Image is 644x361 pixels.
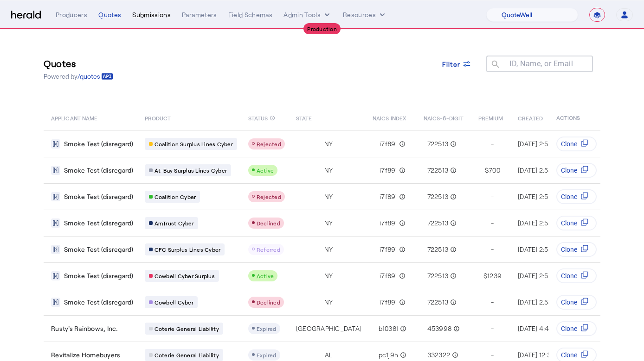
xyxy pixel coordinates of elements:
[448,271,457,280] mat-icon: info_outline
[448,218,457,228] mat-icon: info_outline
[380,218,397,228] span: i7f89i
[518,219,563,227] span: [DATE] 2:55 PM
[424,113,464,122] span: NAICS-6-DIGIT
[398,324,406,333] mat-icon: info_outline
[145,113,171,122] span: PRODUCT
[556,268,597,283] button: Clone
[491,350,494,360] span: -
[296,324,361,333] span: [GEOGRAPHIC_DATA]
[379,324,399,333] span: b10381
[397,245,406,254] mat-icon: info_outline
[296,113,312,122] span: STATE
[561,139,577,149] span: Clone
[343,10,387,19] button: Resources dropdown menu
[450,350,458,360] mat-icon: info_outline
[324,218,333,228] span: NY
[561,271,577,280] span: Clone
[132,10,171,19] div: Submissions
[324,192,333,201] span: NY
[549,105,601,131] th: ACTIONS
[182,10,217,19] div: Parameters
[556,216,597,230] button: Clone
[257,193,281,200] span: Rejected
[491,192,494,201] span: -
[51,350,120,360] span: Revitalize Homebuyers
[324,166,333,175] span: NY
[155,219,194,227] span: AmTrust Cyber
[44,72,113,81] p: Powered by
[303,23,341,34] div: Production
[561,245,577,254] span: Clone
[561,350,577,360] span: Clone
[379,350,399,360] span: pc1j9h
[257,246,280,253] span: Referred
[486,59,502,71] mat-icon: search
[448,192,457,201] mat-icon: info_outline
[556,189,597,204] button: Clone
[518,272,563,280] span: [DATE] 2:55 PM
[435,56,479,72] button: Filter
[448,245,457,254] mat-icon: info_outline
[77,72,113,81] a: /quotes
[380,245,397,254] span: i7f89i
[487,271,502,280] span: 1239
[64,192,134,201] span: Smoke Test (disregard)
[324,139,333,149] span: NY
[64,166,134,175] span: Smoke Test (disregard)
[380,139,397,149] span: i7f89i
[448,139,457,149] mat-icon: info_outline
[491,324,494,333] span: -
[518,324,564,332] span: [DATE] 4:43 PM
[155,167,227,174] span: At-Bay Surplus Lines Cyber
[155,272,215,280] span: Cowbell Cyber Surplus
[491,298,494,307] span: -
[518,351,565,359] span: [DATE] 12:35 PM
[397,271,406,280] mat-icon: info_outline
[478,113,503,122] span: PREMIUM
[427,298,449,307] span: 722513
[485,166,489,175] span: $
[64,245,134,254] span: Smoke Test (disregard)
[489,166,500,175] span: 700
[324,298,333,307] span: NY
[257,273,274,279] span: Active
[518,245,563,253] span: [DATE] 2:55 PM
[248,113,268,122] span: STATUS
[397,298,406,307] mat-icon: info_outline
[518,193,563,200] span: [DATE] 2:55 PM
[155,246,221,253] span: CFC Surplus Lines Cyber
[491,245,494,254] span: -
[257,325,277,332] span: Expired
[397,192,406,201] mat-icon: info_outline
[556,321,597,336] button: Clone
[448,166,457,175] mat-icon: info_outline
[556,242,597,257] button: Clone
[51,113,97,122] span: APPLICANT NAME
[427,166,449,175] span: 722513
[518,140,563,148] span: [DATE] 2:55 PM
[398,350,406,360] mat-icon: info_outline
[44,57,113,70] h3: Quotes
[51,324,118,333] span: Rusty's Rainbows, Inc.
[397,218,406,228] mat-icon: info_outline
[257,141,281,147] span: Rejected
[283,10,332,19] button: internal dropdown menu
[427,324,452,333] span: 453998
[427,139,449,149] span: 722513
[98,10,121,19] div: Quotes
[270,113,275,123] mat-icon: info_outline
[257,299,280,305] span: Declined
[561,166,577,175] span: Clone
[442,59,461,69] span: Filter
[257,220,280,226] span: Declined
[397,139,406,149] mat-icon: info_outline
[491,218,494,228] span: -
[518,113,543,122] span: CREATED
[561,298,577,307] span: Clone
[64,139,134,149] span: Smoke Test (disregard)
[427,245,449,254] span: 722513
[380,271,397,280] span: i7f89i
[11,11,41,19] img: Herald Logo
[324,271,333,280] span: NY
[427,271,449,280] span: 722513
